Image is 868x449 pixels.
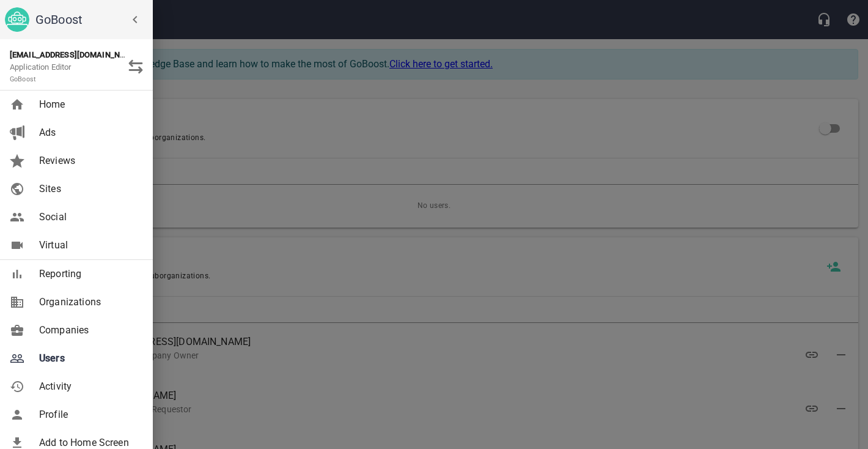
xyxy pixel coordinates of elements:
span: Home [39,97,138,112]
strong: [EMAIL_ADDRESS][DOMAIN_NAME] [10,50,139,59]
small: GoBoost [10,75,36,83]
span: Reviews [39,154,138,168]
h6: GoBoost [35,10,148,29]
span: Users [39,351,138,366]
span: Profile [39,407,138,422]
span: Activity [39,379,138,394]
span: Companies [39,323,138,338]
button: Switch Role [121,52,150,81]
img: go_boost_head.png [5,7,29,32]
span: Application Editor [10,62,72,84]
span: Virtual [39,238,138,253]
span: Ads [39,125,138,140]
span: Organizations [39,295,138,310]
span: Sites [39,182,138,196]
span: Reporting [39,267,138,281]
span: Social [39,210,138,224]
